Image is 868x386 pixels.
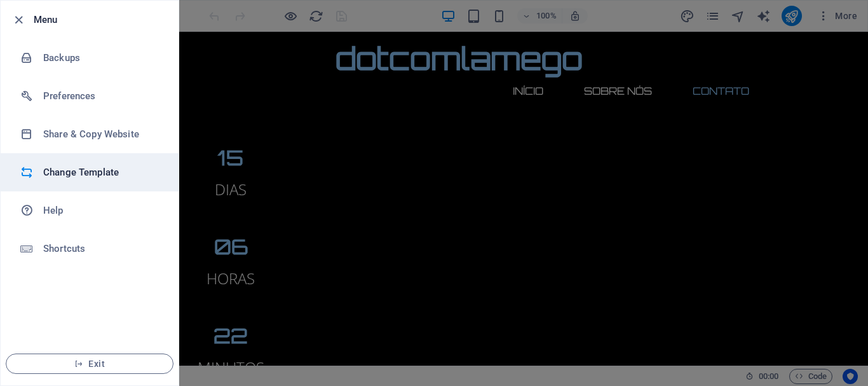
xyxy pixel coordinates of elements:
a: Help [1,191,179,230]
h6: Menu [34,12,168,27]
button: Exit [6,354,173,374]
span: Exit [17,359,163,369]
h6: Help [43,203,161,218]
h6: Backups [43,50,161,65]
h6: Preferences [43,88,161,104]
h6: Share & Copy Website [43,127,161,142]
h6: Shortcuts [43,241,161,256]
h6: Change Template [43,165,161,180]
